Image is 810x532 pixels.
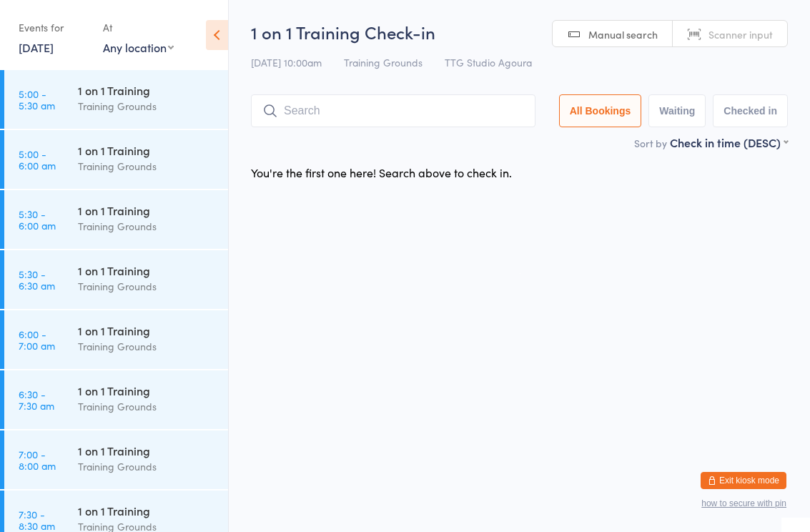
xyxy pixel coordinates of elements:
a: 5:00 -6:00 am1 on 1 TrainingTraining Grounds [4,130,228,189]
time: 5:00 - 5:30 am [19,88,55,111]
div: Training Grounds [78,338,216,355]
button: Checked in [713,94,788,127]
time: 6:30 - 7:30 am [19,388,54,411]
a: 5:30 -6:00 am1 on 1 TrainingTraining Grounds [4,190,228,249]
span: Manual search [588,27,658,41]
div: Training Grounds [78,398,216,415]
time: 7:00 - 8:00 am [19,448,56,471]
span: [DATE] 10:00am [251,55,322,69]
div: Training Grounds [78,458,216,475]
button: Waiting [648,94,706,127]
div: At [103,16,174,39]
label: Sort by [634,136,667,150]
div: You're the first one here! Search above to check in. [251,164,512,180]
a: 6:00 -7:00 am1 on 1 TrainingTraining Grounds [4,310,228,369]
div: Training Grounds [78,158,216,174]
a: 6:30 -7:30 am1 on 1 TrainingTraining Grounds [4,370,228,429]
div: 1 on 1 Training [78,322,216,338]
a: 5:30 -6:30 am1 on 1 TrainingTraining Grounds [4,250,228,309]
div: Training Grounds [78,278,216,295]
span: TTG Studio Agoura [445,55,532,69]
time: 5:00 - 6:00 am [19,148,56,171]
a: 5:00 -5:30 am1 on 1 TrainingTraining Grounds [4,70,228,129]
span: Training Grounds [344,55,423,69]
div: Training Grounds [78,218,216,235]
time: 6:00 - 7:00 am [19,328,55,351]
div: 1 on 1 Training [78,383,216,398]
time: 5:30 - 6:00 am [19,208,56,231]
a: 7:00 -8:00 am1 on 1 TrainingTraining Grounds [4,430,228,489]
div: Events for [19,16,89,39]
input: Search [251,94,535,127]
div: Training Grounds [78,98,216,114]
a: [DATE] [19,39,54,55]
button: Exit kiosk mode [701,472,786,489]
button: how to secure with pin [701,498,786,508]
div: 1 on 1 Training [78,142,216,158]
div: Any location [103,39,174,55]
time: 7:30 - 8:30 am [19,508,55,531]
div: 1 on 1 Training [78,503,216,518]
div: 1 on 1 Training [78,82,216,98]
div: Check in time (DESC) [670,134,788,150]
h2: 1 on 1 Training Check-in [251,20,788,44]
span: Scanner input [708,27,773,41]
time: 5:30 - 6:30 am [19,268,55,291]
div: 1 on 1 Training [78,262,216,278]
button: All Bookings [559,94,642,127]
div: 1 on 1 Training [78,202,216,218]
div: 1 on 1 Training [78,443,216,458]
